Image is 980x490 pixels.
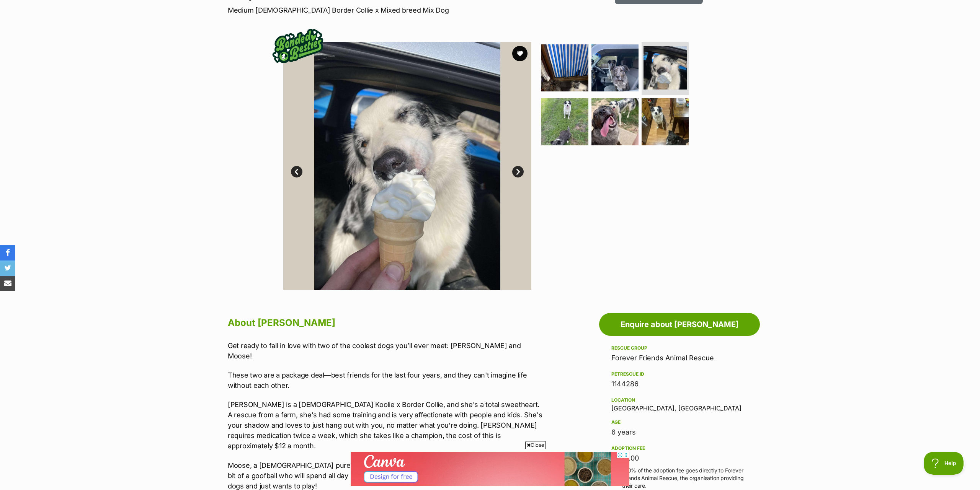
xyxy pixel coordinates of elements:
[611,396,748,412] div: [GEOGRAPHIC_DATA], [GEOGRAPHIC_DATA]
[525,441,546,449] span: Close
[1,1,7,7] img: consumer-privacy-logo.png
[228,314,544,331] h2: About [PERSON_NAME]
[228,5,552,15] p: Medium [DEMOGRAPHIC_DATA] Border Collie x Mixed breed Mix Dog
[591,44,639,91] img: Photo of Marley
[541,98,588,145] img: Photo of Marley
[611,419,748,425] div: Age
[228,370,544,391] p: These two are a package deal—best friends for the last four years, and they can't imagine life wi...
[611,345,748,351] div: Rescue group
[611,453,748,464] div: $850.00
[599,313,760,336] a: Enquire about [PERSON_NAME]
[611,445,748,451] div: Adoption fee
[611,397,748,403] div: Location
[291,166,302,177] a: Prev
[267,15,328,77] img: bonded besties
[611,379,748,389] div: 1144286
[512,166,524,177] a: Next
[512,46,528,61] button: favourite
[591,98,639,145] img: Photo of Marley
[611,371,748,377] div: PetRescue ID
[611,427,748,438] div: 6 years
[283,42,531,290] img: Photo of Marley
[924,452,965,475] iframe: Help Scout Beacon - Open
[611,354,714,362] a: Forever Friends Animal Rescue
[541,44,588,91] img: Photo of Marley
[644,46,687,90] img: Photo of Marley
[642,98,689,145] img: Photo of Marley
[228,340,544,361] p: Get ready to fall in love with two of the coolest dogs you’ll ever meet: [PERSON_NAME] and Moose!
[351,452,629,486] iframe: Advertisement
[228,399,544,451] p: ​[PERSON_NAME] is a [DEMOGRAPHIC_DATA] Koolie x Border Collie, and she's a total sweetheart. A re...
